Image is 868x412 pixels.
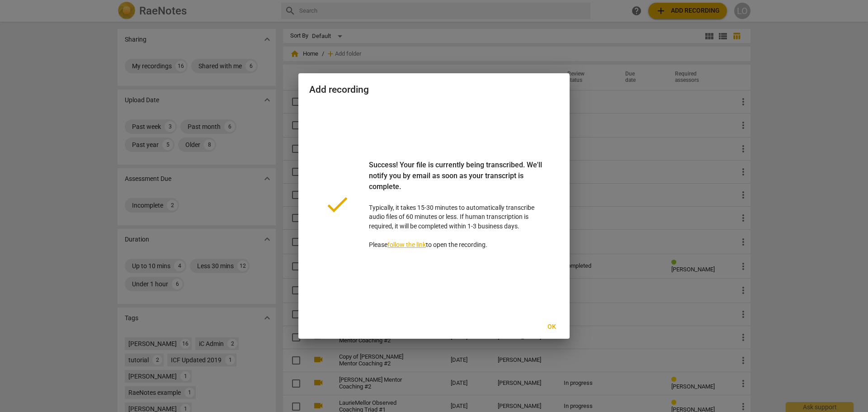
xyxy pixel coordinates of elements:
span: Ok [544,322,559,331]
div: Success! Your file is currently being transcribed. We'll notify you by email as soon as your tran... [369,160,544,203]
p: Typically, it takes 15-30 minutes to automatically transcribe audio files of 60 minutes or less. ... [369,160,544,250]
button: Ok [537,319,566,335]
a: follow the link [387,241,426,248]
h2: Add recording [309,84,559,95]
span: done [324,191,351,218]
